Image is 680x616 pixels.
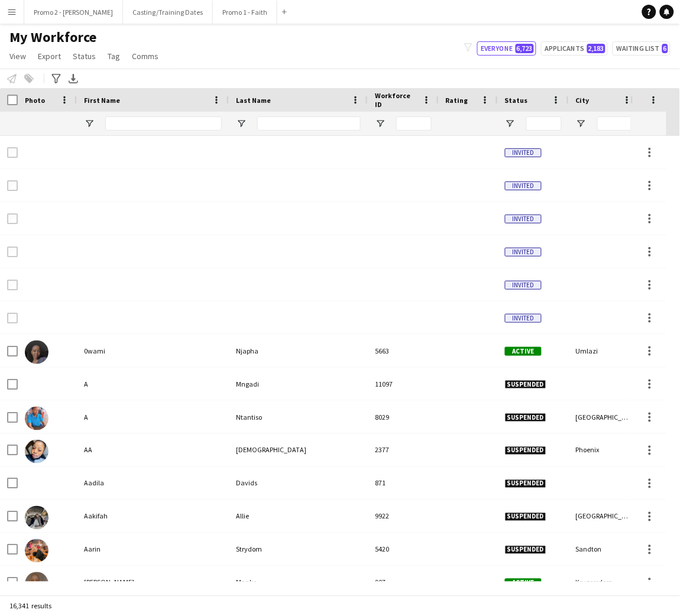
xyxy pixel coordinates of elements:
[368,533,439,566] div: 5420
[33,48,66,64] a: Export
[7,213,18,224] input: Row Selection is disabled for this row (unchecked)
[7,247,18,257] input: Row Selection is disabled for this row (unchecked)
[77,401,229,433] div: A
[229,566,368,599] div: Maake
[49,72,63,86] app-action-btn: Advanced filters
[569,566,640,599] div: Krugersdorp
[505,215,542,223] span: Invited
[24,1,123,24] button: Promo 2 - [PERSON_NAME]
[516,44,534,53] span: 6,723
[77,335,229,367] div: 0wami
[123,1,213,24] button: Casting/Training Dates
[77,566,229,599] div: [PERSON_NAME]
[576,118,587,129] button: Open Filter Menu
[505,118,516,129] button: Open Filter Menu
[7,180,18,191] input: Row Selection is disabled for this row (unchecked)
[477,41,536,56] button: Everyone6,723
[25,440,48,463] img: AA MNYANDU
[213,1,277,24] button: Promo 1 - Faith
[505,96,528,105] span: Status
[505,446,546,455] span: Suspended
[9,51,26,61] span: View
[587,44,605,53] span: 2,183
[108,51,120,61] span: Tag
[77,368,229,400] div: A
[7,313,18,323] input: Row Selection is disabled for this row (unchecked)
[127,48,163,64] a: Comms
[368,401,439,433] div: 8029
[569,401,640,433] div: [GEOGRAPHIC_DATA]
[505,281,542,290] span: Invited
[505,479,546,488] span: Suspended
[368,335,439,367] div: 5663
[229,368,368,400] div: Mngadi
[5,48,31,64] a: View
[77,500,229,533] div: Aakifah
[505,347,542,356] span: Active
[68,48,101,64] a: Status
[569,533,640,566] div: Sandton
[368,500,439,533] div: 9922
[229,467,368,500] div: Davids
[132,51,158,61] span: Comms
[505,148,542,157] span: Invited
[236,96,271,105] span: Last Name
[368,566,439,599] div: 907
[446,96,468,105] span: Rating
[375,118,386,129] button: Open Filter Menu
[9,28,96,46] span: My Workforce
[105,116,222,131] input: First Name Filter Input
[77,533,229,566] div: Aarin
[505,513,546,521] span: Suspended
[505,546,546,555] span: Suspended
[662,44,668,53] span: 6
[25,572,48,596] img: Aaron Maake
[7,147,18,158] input: Row Selection is disabled for this row (unchecked)
[77,467,229,500] div: Aadila
[25,96,45,105] span: Photo
[236,118,247,129] button: Open Filter Menu
[257,116,361,131] input: Last Name Filter Input
[368,434,439,466] div: 2377
[103,48,125,64] a: Tag
[25,539,48,563] img: Aarin Strydom
[229,500,368,533] div: Allie
[569,434,640,466] div: Phoenix
[77,434,229,466] div: AA
[229,434,368,466] div: [DEMOGRAPHIC_DATA]
[7,280,18,290] input: Row Selection is disabled for this row (unchecked)
[569,500,640,533] div: [GEOGRAPHIC_DATA]
[613,41,671,56] button: Waiting list6
[66,72,80,86] app-action-btn: Export XLSX
[38,51,61,61] span: Export
[505,380,546,389] span: Suspended
[229,401,368,433] div: Ntantiso
[84,118,95,129] button: Open Filter Menu
[229,533,368,566] div: Strydom
[229,335,368,367] div: Njapha
[84,96,120,105] span: First Name
[576,96,590,105] span: City
[505,579,542,588] span: Active
[505,248,542,257] span: Invited
[25,506,48,530] img: Aakifah Allie
[73,51,96,61] span: Status
[368,467,439,500] div: 871
[505,181,542,190] span: Invited
[505,413,546,422] span: Suspended
[597,116,633,131] input: City Filter Input
[505,314,542,323] span: Invited
[569,335,640,367] div: Umlazi
[25,407,48,430] img: A Ntantiso
[375,91,417,109] span: Workforce ID
[368,368,439,400] div: 11097
[396,116,432,131] input: Workforce ID Filter Input
[25,341,48,364] img: 0wami Njapha
[541,41,608,56] button: Applicants2,183
[526,116,562,131] input: Status Filter Input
